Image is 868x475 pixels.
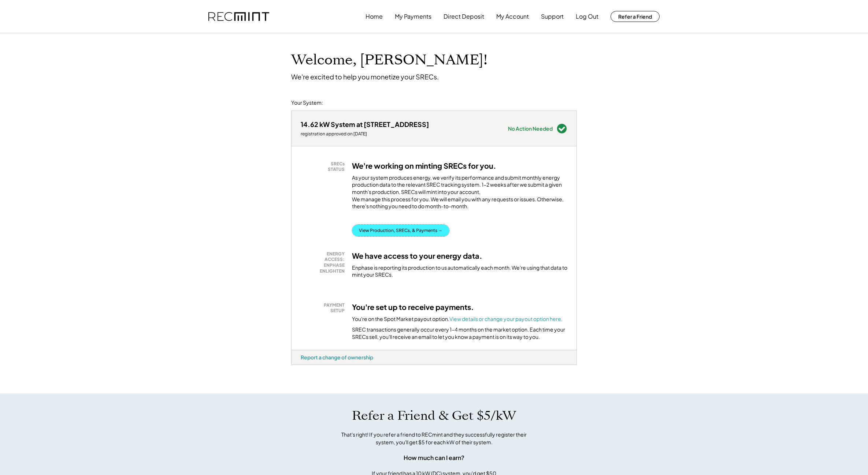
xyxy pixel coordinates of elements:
[291,72,439,81] div: We're excited to help you monetize your SRECs.
[304,302,345,314] div: PAYMENT SETUP
[291,365,318,368] div: rbuwwuc2 - VA Distributed
[352,264,567,278] div: Enphase is reporting its production to us automatically each month. We're using that data to mint...
[352,326,567,340] div: SREC transactions generally occur every 1-4 months on the market option. Each time your SRECs sel...
[304,161,345,172] div: SRECs STATUS
[291,99,323,106] div: Your System:
[352,161,496,171] h3: We're working on minting SRECs for you.
[352,408,516,423] h1: Refer a Friend & Get $5/kW
[333,431,535,446] div: That's right! If you refer a friend to RECmint and they successfully register their system, you'l...
[304,251,345,274] div: ENERGY ACCESS: ENPHASE ENLIGHTEN
[449,315,563,322] a: View details or change your payout option here.
[366,9,383,24] button: Home
[291,52,487,69] h1: Welcome, [PERSON_NAME]!
[404,453,464,462] div: How much can I earn?
[611,11,660,22] button: Refer a Friend
[301,131,429,137] div: registration approved on [DATE]
[352,302,474,312] h3: You're set up to receive payments.
[444,9,484,24] button: Direct Deposit
[352,174,567,214] div: As your system produces energy, we verify its performance and submit monthly energy production da...
[301,354,373,360] div: Report a change of ownership
[208,12,269,21] img: recmint-logotype%403x.png
[301,120,429,128] div: 14.62 kW System at [STREET_ADDRESS]
[576,9,598,24] button: Log Out
[496,9,529,24] button: My Account
[352,315,563,323] div: You're on the Spot Market payout option.
[352,251,482,261] h3: We have access to your energy data.
[541,9,564,24] button: Support
[508,126,553,131] div: No Action Needed
[352,225,449,236] button: View Production, SRECs, & Payments →
[395,9,431,24] button: My Payments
